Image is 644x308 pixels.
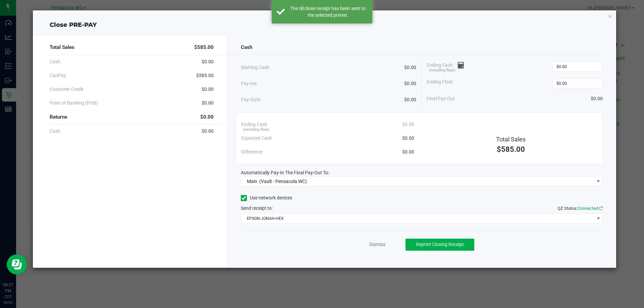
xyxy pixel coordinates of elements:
[241,121,267,128] span: Ending Cash
[591,95,603,102] span: $0.00
[202,58,214,65] span: $0.00
[241,205,273,211] span: Send receipt to:
[50,58,60,65] span: Cash
[202,86,214,93] span: $0.00
[7,254,27,274] iframe: Resource center
[416,242,464,247] span: Reprint Closing Receipt
[241,170,329,175] span: Automatically Pay-In The Final Pay-Out To:
[241,135,272,142] span: Expected Cash
[243,127,269,133] span: (including float)
[427,62,464,72] span: Ending Cash
[241,194,292,201] label: Use network devices
[241,44,252,51] span: Cash
[497,145,525,153] span: $585.00
[404,64,416,71] span: $0.00
[427,78,453,88] span: Ending Float
[50,86,84,93] span: Customer Credit
[241,214,594,223] span: EPSON-JONAH-HEX
[50,110,214,124] div: Returns
[406,239,474,251] button: Reprint Closing Receipt
[402,148,414,156] span: $0.00
[402,121,414,128] span: $0.00
[50,44,74,51] span: Total Sales
[288,5,367,18] div: The till close receipt has been sent to the selected printer.
[404,80,416,87] span: $0.00
[259,179,307,184] span: (Vault - Pensacola WC)
[247,179,257,184] span: Main
[578,206,598,211] span: Connected
[241,96,260,103] span: Pay-Outs
[496,136,526,143] span: Total Sales
[429,68,455,73] span: (including float)
[50,72,66,79] span: CanPay
[241,148,262,156] span: Difference
[202,100,214,107] span: $0.00
[50,100,98,107] span: Point of Banking (POB)
[50,128,60,135] span: Cash
[557,206,603,211] span: QZ Status:
[241,64,269,71] span: Starting Cash
[196,72,214,79] span: $585.00
[200,113,214,121] span: $0.00
[404,96,416,103] span: $0.00
[402,135,414,142] span: $0.00
[33,20,616,29] div: Close PRE-PAY
[427,95,455,102] span: Final Pay-Out
[241,80,257,87] span: Pay-Ins
[369,241,385,248] a: Dismiss
[202,128,214,135] span: $0.00
[194,44,214,51] span: $585.00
